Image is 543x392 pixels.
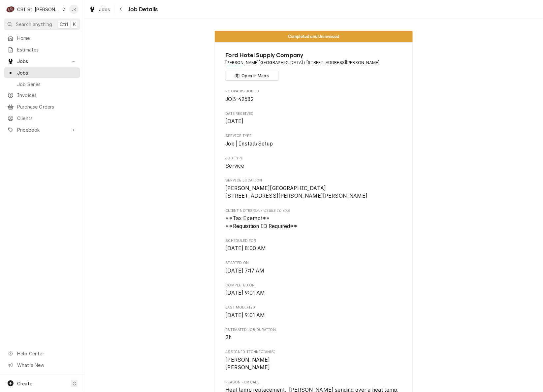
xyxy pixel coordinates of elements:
[17,81,77,88] span: Job Series
[226,305,402,310] span: Last Modified
[4,113,80,124] a: Clients
[17,126,67,133] span: Pricebook
[226,245,266,251] span: [DATE] 8:00 AM
[253,209,290,212] span: (Only Visible to You)
[60,21,68,28] span: Ctrl
[99,6,110,13] span: Jobs
[226,95,402,103] span: Roopairs Job ID
[226,268,265,274] span: [DATE] 7:17 AM
[4,124,80,135] a: Go to Pricebook
[17,350,76,357] span: Help Center
[226,178,402,183] span: Service Location
[226,357,270,363] span: [PERSON_NAME]
[226,260,402,275] div: Started On
[226,380,402,385] span: Reason For Call
[226,111,402,116] span: Date Received
[226,185,368,199] span: [PERSON_NAME][GEOGRAPHIC_DATA] [STREET_ADDRESS][PERSON_NAME][PERSON_NAME]
[4,67,80,78] a: Jobs
[226,89,402,103] div: Roopairs Job ID
[17,103,77,110] span: Purchase Orders
[226,260,402,266] span: Started On
[86,4,113,15] a: Jobs
[226,349,402,372] div: Assigned Technician(s)
[226,71,278,81] button: Open in Maps
[226,311,402,319] span: Last Modified
[6,5,15,14] div: C
[4,101,80,112] a: Purchase Orders
[226,133,402,147] div: Service Type
[226,349,402,355] span: Assigned Technician(s)
[226,96,254,102] span: JOB-42582
[69,5,79,14] div: JR
[226,140,402,148] span: Service Type
[226,312,265,318] span: [DATE] 9:01 AM
[226,334,232,341] span: 3h
[17,6,60,13] div: CSI St. [PERSON_NAME]
[226,184,402,200] span: Service Location
[16,21,52,28] span: Search anything
[17,35,77,42] span: Home
[17,362,76,369] span: What's New
[226,156,402,170] div: Job Type
[17,58,67,65] span: Jobs
[4,56,80,67] a: Go to Jobs
[226,214,402,230] span: [object Object]
[226,111,402,125] div: Date Received
[226,208,402,213] span: Client Notes
[226,283,402,297] div: Completed On
[73,380,76,387] span: C
[226,290,265,296] span: [DATE] 9:01 AM
[226,283,402,288] span: Completed On
[4,33,80,44] a: Home
[4,44,80,55] a: Estimates
[4,90,80,101] a: Invoices
[226,289,402,297] span: Completed On
[4,79,80,90] a: Job Series
[226,117,402,125] span: Date Received
[17,69,77,76] span: Jobs
[226,156,402,161] span: Job Type
[17,92,77,99] span: Invoices
[226,208,402,230] div: [object Object]
[17,115,77,122] span: Clients
[73,21,76,28] span: K
[226,162,402,170] span: Job Type
[226,118,244,124] span: [DATE]
[288,34,339,39] span: Completed and Uninvoiced
[226,51,402,60] span: Name
[226,141,273,147] span: Job | Install/Setup
[226,133,402,139] span: Service Type
[226,238,402,252] div: Scheduled For
[226,178,402,200] div: Service Location
[226,334,402,342] span: Estimated Job Duration
[17,46,77,53] span: Estimates
[226,51,402,81] div: Client Information
[6,5,15,14] div: CSI St. Louis's Avatar
[69,5,79,14] div: Jessica Rentfro's Avatar
[116,4,126,15] button: Navigate back
[226,89,402,94] span: Roopairs Job ID
[226,364,270,371] span: [PERSON_NAME]
[126,5,158,14] span: Job Details
[226,356,402,372] span: Assigned Technician(s)
[226,327,402,342] div: Estimated Job Duration
[4,348,80,359] a: Go to Help Center
[4,18,80,30] button: Search anythingCtrlK
[226,327,402,333] span: Estimated Job Duration
[226,245,402,252] span: Scheduled For
[17,381,32,386] span: Create
[226,238,402,244] span: Scheduled For
[4,360,80,371] a: Go to What's New
[226,60,402,66] span: Address
[226,215,298,229] span: **Tax Exempt** **Requisition ID Required**
[226,305,402,319] div: Last Modified
[215,31,413,42] div: Status
[226,267,402,275] span: Started On
[226,163,244,169] span: Service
